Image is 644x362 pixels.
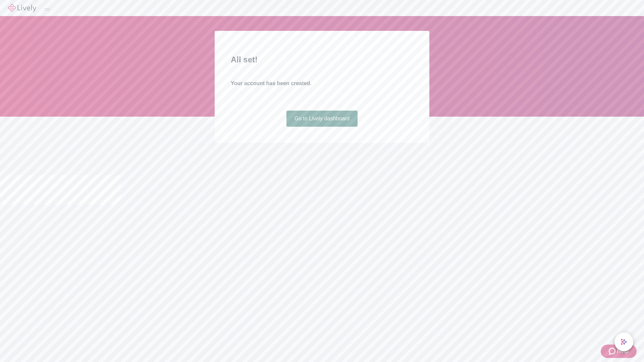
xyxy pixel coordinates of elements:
[231,79,413,87] h4: Your account has been created.
[614,333,633,351] button: chat
[621,339,627,345] svg: Lively AI Assistant
[601,345,637,358] button: Zendesk support iconHelp
[609,347,617,355] svg: Zendesk support icon
[44,8,50,10] button: Log out
[231,54,413,66] h2: All set!
[617,347,629,355] span: Help
[286,111,358,127] a: Go to Lively dashboard
[8,4,36,12] img: Lively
